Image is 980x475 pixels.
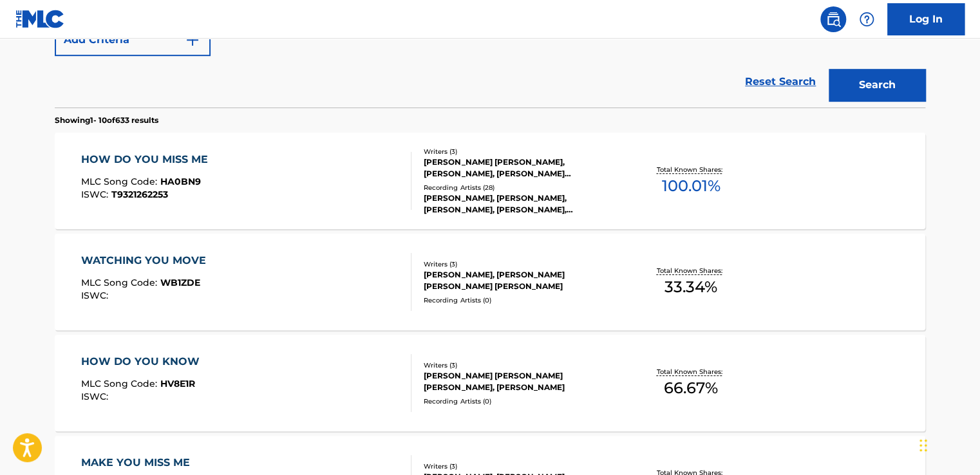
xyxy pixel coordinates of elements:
p: Total Known Shares: [656,367,725,377]
div: [PERSON_NAME], [PERSON_NAME], [PERSON_NAME], [PERSON_NAME], [PERSON_NAME] [424,192,618,216]
a: Public Search [820,6,846,32]
a: Reset Search [739,68,822,96]
button: Add Criteria [55,24,211,56]
span: WB1ZDE [160,277,200,288]
div: Recording Artists ( 0 ) [424,396,618,406]
iframe: Chat Widget [916,413,980,475]
div: [PERSON_NAME] [PERSON_NAME], [PERSON_NAME], [PERSON_NAME] [PERSON_NAME] [424,156,618,180]
div: HOW DO YOU MISS ME [81,152,214,167]
button: Search [829,69,925,101]
span: ISWC : [81,189,111,200]
span: 100.01 % [661,174,720,198]
a: HOW DO YOU MISS MEMLC Song Code:HA0BN9ISWC:T9321262253Writers (3)[PERSON_NAME] [PERSON_NAME], [PE... [55,133,925,229]
img: 9d2ae6d4665cec9f34b9.svg [185,32,200,48]
div: Help [854,6,880,32]
span: ISWC : [81,391,111,402]
p: Total Known Shares: [656,165,725,174]
span: T9321262253 [111,189,168,200]
div: MAKE YOU MISS ME [81,455,196,470]
a: Log In [887,3,965,35]
span: MLC Song Code : [81,277,160,288]
div: Writers ( 3 ) [424,461,618,471]
span: MLC Song Code : [81,378,160,389]
span: HA0BN9 [160,176,201,187]
div: Recording Artists ( 0 ) [424,295,618,305]
span: MLC Song Code : [81,176,160,187]
div: Recording Artists ( 28 ) [424,183,618,192]
img: help [859,12,874,27]
div: Drag [919,426,927,465]
p: Showing 1 - 10 of 633 results [55,115,158,126]
p: Total Known Shares: [656,266,725,275]
img: search [825,12,841,27]
a: HOW DO YOU KNOWMLC Song Code:HV8E1RISWC:Writers (3)[PERSON_NAME] [PERSON_NAME] [PERSON_NAME], [PE... [55,335,925,431]
div: HOW DO YOU KNOW [81,354,206,369]
span: HV8E1R [160,378,195,389]
div: WATCHING YOU MOVE [81,253,212,268]
img: MLC Logo [15,10,65,28]
span: 66.67 % [664,377,718,400]
span: ISWC : [81,290,111,301]
div: Writers ( 3 ) [424,360,618,370]
div: [PERSON_NAME] [PERSON_NAME] [PERSON_NAME], [PERSON_NAME] [424,370,618,393]
div: Writers ( 3 ) [424,147,618,156]
div: Writers ( 3 ) [424,259,618,269]
div: [PERSON_NAME], [PERSON_NAME] [PERSON_NAME] [PERSON_NAME] [424,269,618,292]
a: WATCHING YOU MOVEMLC Song Code:WB1ZDEISWC:Writers (3)[PERSON_NAME], [PERSON_NAME] [PERSON_NAME] [... [55,234,925,330]
span: 33.34 % [664,275,717,299]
